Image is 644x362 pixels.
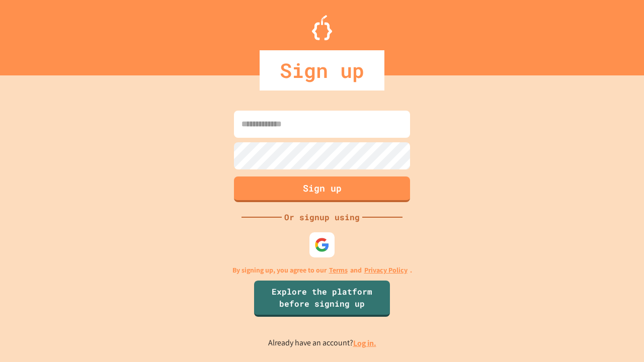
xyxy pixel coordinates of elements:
[268,337,376,349] p: Already have an account?
[353,338,376,348] a: Log in.
[314,237,330,252] img: google-icon.svg
[232,265,412,276] p: By signing up, you agree to our and .
[234,176,410,202] button: Sign up
[364,265,408,276] a: Privacy Policy
[254,281,390,317] a: Explore the platform before signing up
[282,211,362,223] div: Or signup using
[329,265,348,276] a: Terms
[260,50,384,90] div: Sign up
[312,15,332,40] img: Logo.svg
